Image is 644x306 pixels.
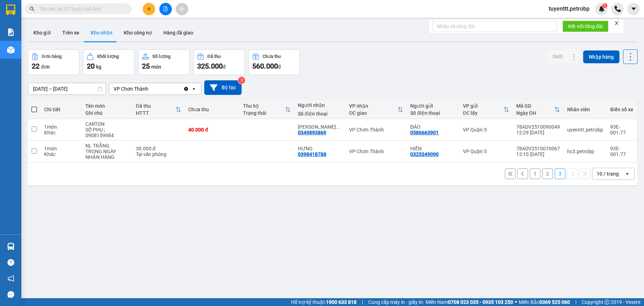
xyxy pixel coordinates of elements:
[298,130,326,135] div: 0349893869
[291,298,357,306] span: Hỗ trợ kỹ thuật:
[459,100,513,119] th: Toggle SortBy
[539,299,570,305] strong: 0369 525 060
[432,21,557,32] input: Nhập số tổng đài
[614,6,621,12] img: phone-icon
[193,49,245,75] button: Đã thu325.000đ
[114,85,148,92] div: VP Chơn Thành
[243,110,285,116] div: Trạng thái
[568,22,603,30] span: Kết nối tổng đài
[463,110,503,116] div: ĐC lấy
[30,6,35,11] span: search
[142,62,150,70] span: 25
[197,62,223,70] span: 325.000
[163,6,168,11] span: file-add
[6,5,15,15] img: logo-vxr
[368,298,424,306] span: Cung cấp máy in - giấy in:
[176,3,188,15] button: aim
[516,130,560,135] div: 12:29 [DATE]
[85,121,129,127] div: CARTON
[85,24,118,41] button: Kho nhận
[298,151,326,157] div: 0398418788
[143,3,155,15] button: plus
[188,107,236,112] div: Chưa thu
[603,3,606,8] span: 1
[57,24,85,41] button: Trên xe
[7,243,15,250] img: warehouse-icon
[410,130,439,135] div: 0586663901
[44,107,78,112] div: Chi tiết
[410,151,439,157] div: 0325349090
[7,28,15,36] img: solution-icon
[349,110,397,116] div: ĐC giao
[83,49,134,75] button: Khối lượng20kg
[207,54,221,59] div: Đã thu
[610,146,633,157] div: 93E-001.77
[97,54,119,59] div: Khối lượng
[136,146,181,151] div: 30.000 đ
[602,3,607,8] sup: 1
[278,64,281,70] span: đ
[7,291,14,298] span: message
[362,298,363,306] span: |
[463,149,509,154] div: VP Quận 5
[614,21,619,26] span: close
[239,100,294,119] th: Toggle SortBy
[298,111,342,117] div: Số điện thoại
[149,85,150,92] input: Selected VP Chơn Thành.
[515,301,517,304] span: ⚪️
[28,24,57,41] button: Kho gửi
[345,100,407,119] th: Toggle SortBy
[96,64,101,70] span: kg
[191,86,197,92] svg: open
[7,259,14,266] span: question-circle
[158,24,199,41] button: Hàng đã giao
[85,143,129,149] div: NL TRẮNG
[159,3,172,15] button: file-add
[85,127,129,138] div: SỐ PHỤ ; 0908159984
[519,298,570,306] span: Miền Bắc
[85,110,129,116] div: Ghi chú
[630,6,637,12] span: caret-down
[410,146,456,151] div: HIỀN
[567,127,603,133] div: uyenntt.petrobp
[598,6,605,12] img: icon-new-feature
[583,50,619,63] button: Nhập hàng
[147,6,152,11] span: plus
[204,80,242,95] button: Bộ lọc
[85,149,129,160] div: TRONG NGÀY NHẬN HÀNG
[39,5,123,13] input: Tìm tên, số ĐT hoặc mã đơn
[627,3,640,15] button: caret-down
[136,151,181,157] div: Tại văn phòng
[183,86,189,92] svg: Clear value
[7,46,15,54] img: warehouse-icon
[188,127,236,133] div: 40.000 đ
[349,149,403,154] div: VP Chơn Thành
[555,168,565,179] button: 3
[530,168,540,179] button: 1
[349,103,397,109] div: VP nhận
[44,151,78,157] div: Khác
[238,77,245,84] sup: 3
[298,102,342,108] div: Người nhận
[336,124,340,130] span: ...
[44,124,78,130] div: 1 món
[567,107,603,112] div: Nhân viên
[516,146,560,151] div: 78ADV2510070067
[624,171,630,177] svg: open
[28,49,79,75] button: Đơn hàng22đơn
[610,107,633,112] div: Biển số xe
[136,103,176,109] div: Đã thu
[426,298,513,306] span: Miền Nam
[41,64,50,70] span: đơn
[610,124,633,135] div: 93E-001.77
[448,299,513,305] strong: 0708 023 035 - 0935 103 250
[463,103,503,109] div: VP gửi
[248,49,300,75] button: Chưa thu560.000đ
[542,168,553,179] button: 2
[516,124,560,130] div: 78ADV2510090049
[547,50,568,63] button: SMS
[243,103,285,109] div: Thu hộ
[516,151,560,157] div: 13:10 [DATE]
[42,54,62,59] div: Đơn hàng
[252,62,278,70] span: 560.000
